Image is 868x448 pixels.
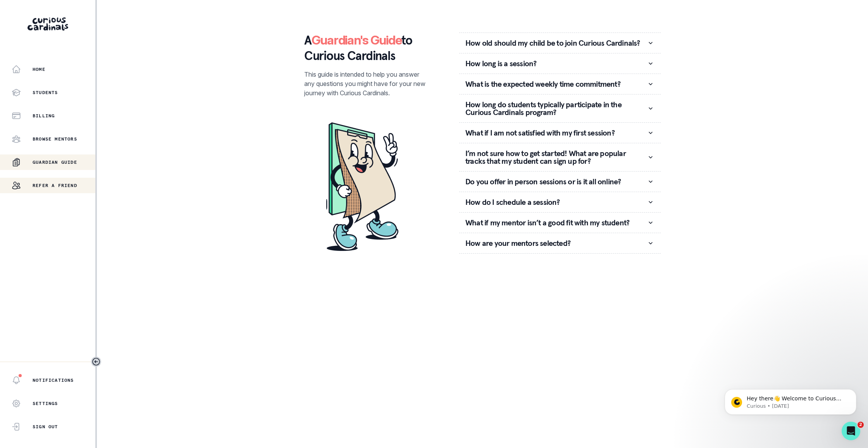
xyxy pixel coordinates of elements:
p: Sign Out [33,424,58,430]
button: How long is a session? [459,53,661,74]
p: Browse Mentors [33,136,77,142]
p: How are your mentors selected? [465,239,647,247]
p: Do you offer in person sessions or is it all online? [465,178,647,185]
button: What if my mentor isn’t a good fit with my student? [459,213,661,233]
button: Toggle sidebar [91,357,101,367]
p: What is the expected weekly time commitment? [465,80,647,88]
p: I’m not sure how to get started! What are popular tracks that my student can sign up for? [465,149,647,165]
button: How old should my child be to join Curious Cardinals? [459,33,661,53]
p: Home [33,66,45,72]
button: What if I am not satisfied with my first session? [459,123,661,143]
img: Curious Cardinals Logo [28,17,68,31]
p: How old should my child be to join Curious Cardinals? [465,39,647,47]
button: How do I schedule a session? [459,192,661,212]
p: What if I am not satisfied with my first session? [465,129,647,137]
p: Billing [33,113,55,119]
button: How long do students typically participate in the Curious Cardinals program? [459,94,661,122]
button: How are your mentors selected? [459,233,661,253]
p: What if my mentor isn’t a good fit with my student? [465,219,647,227]
iframe: Intercom notifications message [713,373,868,427]
iframe: Intercom live chat [842,422,860,440]
p: Guardian Guide [33,159,77,165]
p: How do I schedule a session? [465,198,647,206]
span: Guardian's Guide [312,33,402,48]
p: Refer a friend [33,182,77,189]
p: This guide is intended to help you answer any questions you might have for your new journey with ... [304,70,428,98]
p: How long is a session? [465,60,647,67]
p: A to Curious Cardinals [304,33,428,64]
p: Students [33,89,58,96]
button: I’m not sure how to get started! What are popular tracks that my student can sign up for? [459,143,661,171]
button: Do you offer in person sessions or is it all online? [459,172,661,192]
p: Settings [33,400,58,407]
span: 2 [858,422,864,428]
p: Notifications [33,377,74,383]
button: What is the expected weekly time commitment? [459,74,661,94]
p: How long do students typically participate in the Curious Cardinals program? [465,101,647,116]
